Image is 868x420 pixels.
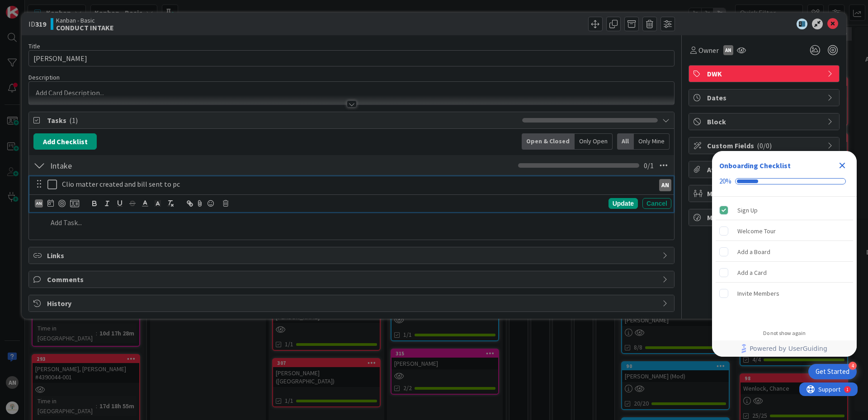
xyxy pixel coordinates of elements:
span: ( 0/0 ) [757,141,772,150]
div: All [617,133,634,150]
span: Custom Fields [707,140,823,151]
div: Do not show again [763,330,806,337]
div: Sign Up is complete. [716,200,853,220]
div: AN [659,179,671,191]
span: Attachments [707,164,823,175]
span: 0 / 1 [644,160,654,171]
span: Tasks [47,115,518,126]
div: 4 [849,362,857,370]
div: Add a Card [737,267,767,278]
div: Open Get Started checklist, remaining modules: 4 [808,364,857,379]
span: Mirrors [707,188,823,199]
input: Add Checklist... [47,157,250,174]
p: Clio matter created and bill sent to pc [62,179,651,189]
span: Kanban - Basic [56,17,114,24]
span: ( 1 ) [69,116,78,125]
div: Add a Card is incomplete. [716,263,853,283]
div: Footer [712,340,857,357]
span: Metrics [707,212,823,223]
div: Invite Members is incomplete. [716,283,853,303]
div: Welcome Tour [737,226,776,236]
div: Open & Closed [522,133,575,150]
div: Add a Board is incomplete. [716,242,853,262]
span: DWK [707,68,823,79]
span: History [47,298,658,309]
span: Comments [47,274,658,285]
div: AN [723,45,733,55]
div: Close Checklist [835,158,849,173]
div: Invite Members [737,288,779,299]
div: Sign Up [737,205,758,216]
b: 319 [35,19,46,28]
div: Checklist Container [712,151,857,357]
span: Links [47,250,658,261]
div: Update [609,198,638,209]
span: Support [19,1,41,12]
div: Only Open [575,133,613,150]
div: Only Mine [634,133,670,150]
div: Onboarding Checklist [719,160,791,171]
span: Powered by UserGuiding [750,343,827,354]
input: type card name here... [28,50,675,66]
b: CONDUCT INTAKE [56,24,114,31]
div: Checklist items [712,197,857,324]
div: Checklist progress: 20% [719,177,849,185]
span: Description [28,73,60,81]
div: Welcome Tour is incomplete. [716,221,853,241]
span: Owner [698,45,719,56]
div: Add a Board [737,246,770,257]
span: ID [28,19,46,29]
label: Title [28,42,40,50]
a: Powered by UserGuiding [717,340,852,357]
div: 20% [719,177,731,185]
div: Get Started [816,367,849,376]
div: AN [35,199,43,208]
span: Block [707,116,823,127]
div: Cancel [642,198,671,209]
button: Add Checklist [33,133,97,150]
span: Dates [707,92,823,103]
div: 1 [47,4,49,11]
